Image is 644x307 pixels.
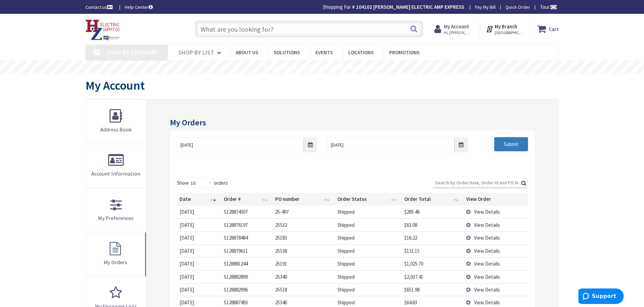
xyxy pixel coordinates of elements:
[540,4,557,10] span: Tour
[402,283,464,296] td: $651.98
[474,286,500,293] span: View Details
[272,270,335,283] td: 25340
[221,283,272,296] td: S128882996
[335,244,401,257] td: Shipped
[335,206,401,218] td: Shipped
[402,270,464,283] td: $2,037.41
[474,260,500,267] span: View Details
[221,231,272,244] td: S128878484
[272,244,335,257] td: 25538
[221,257,272,270] td: S128881244
[389,49,420,56] span: Promotions
[356,4,464,10] strong: 104102 [PERSON_NAME] ELECTRIC AMP EXPRESS
[444,23,469,30] strong: My Account
[221,206,272,218] td: S128874307
[106,49,158,56] span: Shop By Category
[486,23,523,35] div: My Branch [GEOGRAPHIC_DATA], [GEOGRAPHIC_DATA]
[104,259,127,266] span: My Orders
[549,23,559,35] strong: Cart
[402,244,464,257] td: $131.15
[177,244,221,257] td: [DATE]
[474,235,500,241] span: View Details
[221,193,272,206] th: Order #: activate to sort column ascending
[495,30,523,35] span: [GEOGRAPHIC_DATA], [GEOGRAPHIC_DATA]
[86,188,146,232] a: My Preferences
[177,206,221,218] td: [DATE]
[86,78,145,93] span: My Account
[348,49,374,56] span: Locations
[272,206,335,218] td: 25-497
[323,4,351,10] span: Shopping For
[315,49,333,56] span: Events
[474,248,500,254] span: View Details
[402,206,464,218] td: $285.46
[86,233,146,276] a: My Orders
[444,30,473,35] span: Hi, [PERSON_NAME]
[272,193,335,206] th: PO number: activate to sort column ascending
[433,178,528,188] input: Search:
[91,170,140,177] span: Account Information
[352,4,355,10] strong: #
[434,23,473,35] a: My Account Hi, [PERSON_NAME]
[177,178,228,188] label: Show orders
[474,299,500,306] span: View Details
[195,21,423,37] input: What are you looking for?
[402,218,464,231] td: $63.08
[177,257,221,270] td: [DATE]
[263,64,383,71] rs-layer: Free Same Day Pickup at 8 Locations
[177,193,221,206] th: Date
[495,23,517,30] strong: My Branch
[86,20,120,40] img: HZ Electric Supply
[221,244,272,257] td: S128879611
[177,270,221,283] td: [DATE]
[272,218,335,231] td: 25532
[272,231,335,244] td: 25183
[125,4,153,10] a: Help Center
[189,178,214,188] select: Showorders
[272,283,335,296] td: 25518
[178,49,214,56] span: Shop By List
[221,218,272,231] td: S128876197
[236,49,258,56] span: About Us
[505,4,530,10] a: Quick Order
[86,144,146,188] a: Account Information
[335,257,401,270] td: Shipped
[402,193,464,206] th: Order Total: activate to sort column ascending
[474,222,500,228] span: View Details
[578,288,624,305] iframe: Opens a widget where you can find more information
[335,231,401,244] td: Shipped
[86,100,146,144] a: Address Book
[494,137,528,151] input: Submit
[177,218,221,231] td: [DATE]
[177,283,221,296] td: [DATE]
[272,257,335,270] td: 25191
[402,257,464,270] td: $1,025.70
[98,215,134,221] span: My Preferences
[474,209,500,215] span: View Details
[335,270,401,283] td: Shipped
[335,283,401,296] td: Shipped
[402,231,464,244] td: $16.22
[537,23,559,35] a: Cart
[274,49,300,56] span: Solutions
[474,274,500,280] span: View Details
[100,126,132,133] span: Address Book
[177,231,221,244] td: [DATE]
[335,218,401,231] td: Shipped
[170,118,534,127] h3: My Orders
[475,4,496,10] a: Pay My Bill
[463,193,528,206] th: View Order
[221,270,272,283] td: S128882899
[335,193,401,206] th: Order Status: activate to sort column ascending
[86,4,114,10] a: Contact us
